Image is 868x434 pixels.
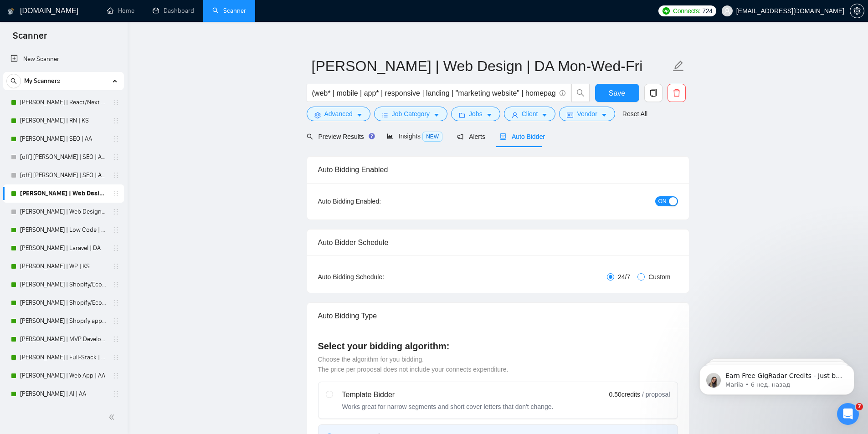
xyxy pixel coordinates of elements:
[318,340,678,352] h4: Select your bidding algorithm:
[342,402,554,411] div: Works great for narrow segments and short cover letters that don't change.
[382,112,388,118] span: bars
[10,50,117,68] a: New Scanner
[112,190,119,197] span: holder
[571,84,590,102] button: search
[20,203,107,221] a: [PERSON_NAME] | Web Design | DA Tue-Thu-Sat-Sun
[112,153,119,161] span: holder
[668,84,686,102] button: delete
[112,117,119,124] span: holder
[560,90,565,96] span: info-circle
[20,130,107,148] a: [PERSON_NAME] | SEO | AA
[486,112,493,118] span: caret-down
[451,107,500,121] button: folderJobscaret-down
[686,346,868,409] iframe: Intercom notifications сообщение
[318,303,678,329] div: Auto Bidding Type
[522,109,538,119] span: Client
[567,112,573,118] span: idcard
[356,112,363,118] span: caret-down
[572,89,589,97] span: search
[850,4,864,18] button: setting
[644,84,663,102] button: copy
[595,84,639,102] button: Save
[387,133,393,139] span: area-chart
[20,221,107,239] a: [PERSON_NAME] | Low Code | DA
[107,7,134,15] a: homeHome
[459,112,465,118] span: folder
[645,272,674,282] span: Custom
[40,26,157,251] span: Earn Free GigRadar Credits - Just by Sharing Your Story! 💬 Want more credits for sending proposal...
[5,29,54,48] span: Scanner
[577,109,597,119] span: Vendor
[307,133,372,140] span: Preview Results
[112,281,119,288] span: holder
[457,133,485,140] span: Alerts
[609,87,625,99] span: Save
[559,107,615,121] button: idcardVendorcaret-down
[312,55,671,77] input: Scanner name...
[6,74,21,88] button: search
[663,7,670,15] img: upwork-logo.png
[668,89,685,97] span: delete
[500,133,545,140] span: Auto Bidder
[108,413,118,422] span: double-left
[112,226,119,234] span: holder
[318,356,508,373] span: Choose the algorithm for you bidding. The price per proposal does not include your connects expen...
[642,390,670,399] span: / proposal
[622,109,647,119] a: Reset All
[20,93,107,112] a: [PERSON_NAME] | React/Next | KS
[392,109,430,119] span: Job Category
[673,60,684,72] span: edit
[112,263,119,270] span: holder
[645,89,662,97] span: copy
[112,299,119,306] span: holder
[702,6,712,16] span: 724
[112,135,119,143] span: holder
[8,4,14,19] img: logo
[20,330,107,348] a: [PERSON_NAME] | MVP Development | AA
[512,112,518,118] span: user
[314,112,321,118] span: setting
[112,390,119,398] span: holder
[368,132,376,140] div: Tooltip anchor
[318,272,438,282] div: Auto Bidding Schedule:
[112,172,119,179] span: holder
[457,133,463,140] span: notification
[20,112,107,130] a: [PERSON_NAME] | RN | KS
[318,157,678,183] div: Auto Bidding Enabled
[609,389,640,399] span: 0.50 credits
[312,87,555,99] input: Search Freelance Jobs...
[850,7,864,15] a: setting
[469,109,483,119] span: Jobs
[500,133,506,140] span: robot
[20,294,107,312] a: [PERSON_NAME] | Shopify/Ecom | DA
[153,7,194,15] a: dashboardDashboard
[837,403,859,425] iframe: Intercom live chat
[541,112,548,118] span: caret-down
[422,132,442,142] span: NEW
[20,184,107,203] a: [PERSON_NAME] | Web Design | DA Mon-Wed-Fri
[40,35,157,43] p: Message from Mariia, sent 6 нед. назад
[433,112,440,118] span: caret-down
[20,348,107,367] a: [PERSON_NAME] | Full-Stack | AA
[324,109,353,119] span: Advanced
[112,336,119,343] span: holder
[504,107,556,121] button: userClientcaret-down
[850,7,864,15] span: setting
[112,245,119,252] span: holder
[374,107,447,121] button: barsJob Categorycaret-down
[20,367,107,385] a: [PERSON_NAME] | Web App | AA
[387,133,442,140] span: Insights
[856,403,863,410] span: 7
[7,78,21,84] span: search
[212,7,246,15] a: searchScanner
[614,272,634,282] span: 24/7
[342,389,554,400] div: Template Bidder
[20,312,107,330] a: [PERSON_NAME] | Shopify app | DA
[112,372,119,379] span: holder
[307,133,313,140] span: search
[307,107,370,121] button: settingAdvancedcaret-down
[20,385,107,403] a: [PERSON_NAME] | AI | AA
[112,317,119,325] span: holder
